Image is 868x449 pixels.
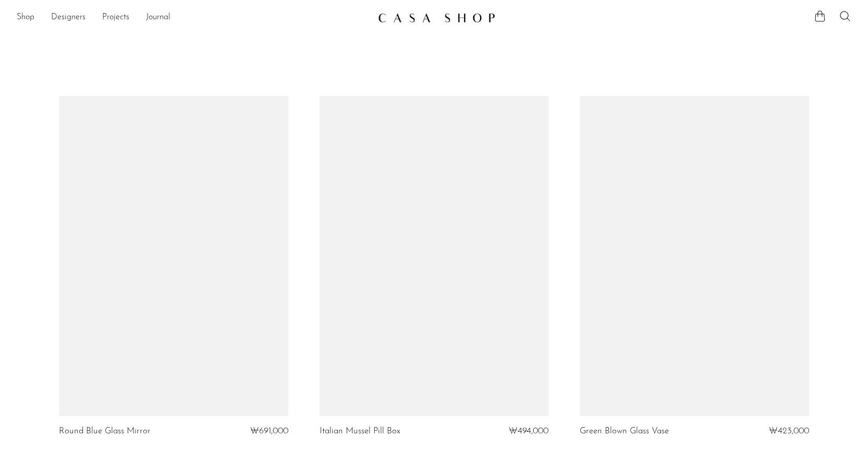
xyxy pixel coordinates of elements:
[59,427,151,436] a: Round Blue Glass Mirror
[250,427,288,435] span: ₩691,000
[509,427,548,435] span: ₩494,000
[17,11,34,24] a: Shop
[146,11,170,24] a: Journal
[102,11,129,24] a: Projects
[580,427,669,436] a: Green Blown Glass Vase
[51,11,85,24] a: Designers
[769,427,809,435] span: ₩423,000
[17,9,370,27] ul: NEW HEADER MENU
[17,9,370,27] nav: Desktop navigation
[320,427,400,436] a: Italian Mussel Pill Box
